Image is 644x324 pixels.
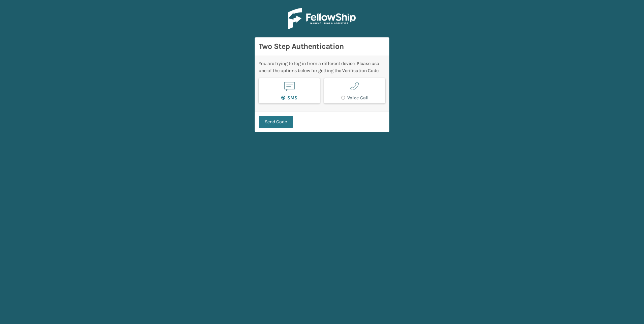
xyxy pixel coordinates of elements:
div: You are trying to log in from a different device. Please use one of the options below for getting... [259,60,385,74]
h3: Two Step Authentication [259,41,385,52]
label: Voice Call [341,95,368,101]
button: Send Code [259,116,293,128]
img: Logo [288,8,356,29]
label: SMS [281,95,297,101]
